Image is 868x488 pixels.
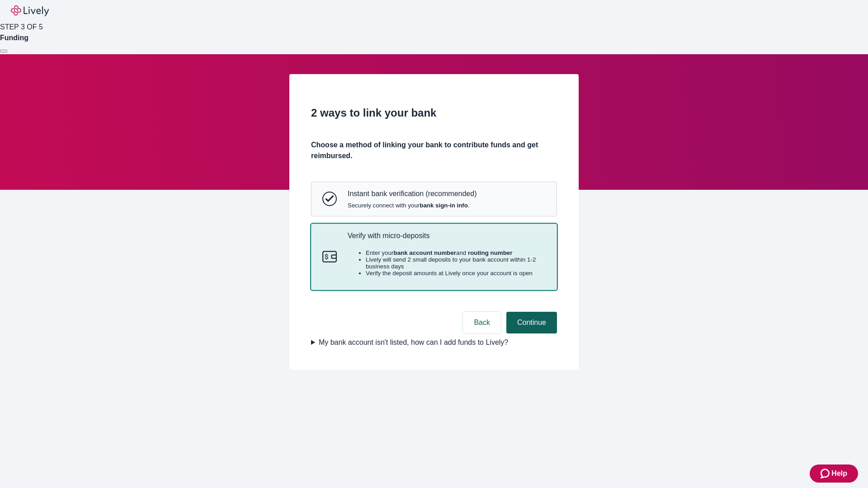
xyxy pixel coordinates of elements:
li: Enter your and [366,249,546,256]
p: Verify with micro-deposits [348,231,546,240]
button: Instant bank verificationInstant bank verification (recommended)Securely connect with yourbank si... [311,182,557,216]
summary: My bank account isn't listed, how can I add funds to Lively? [311,337,557,348]
svg: Micro-deposits [322,249,337,264]
li: Lively will send 2 small deposits to your bank account within 1-2 business days [366,256,546,270]
strong: bank account number [394,249,457,256]
button: Micro-depositsVerify with micro-depositsEnter yourbank account numberand routing numberLively wil... [311,224,557,290]
button: Zendesk support iconHelp [810,465,858,483]
li: Verify the deposit amounts at Lively once your account is open [366,270,546,277]
span: Securely connect with your . [348,202,476,209]
p: Instant bank verification (recommended) [348,189,476,198]
svg: Instant bank verification [322,192,337,206]
button: Continue [506,312,557,333]
button: Back [463,312,501,333]
strong: routing number [468,249,512,256]
span: Help [831,468,847,479]
svg: Zendesk support icon [821,468,831,479]
h2: 2 ways to link your bank [311,105,557,121]
strong: bank sign-in info [420,202,468,209]
h4: Choose a method of linking your bank to contribute funds and get reimbursed. [311,140,557,161]
img: Lively [11,5,49,16]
